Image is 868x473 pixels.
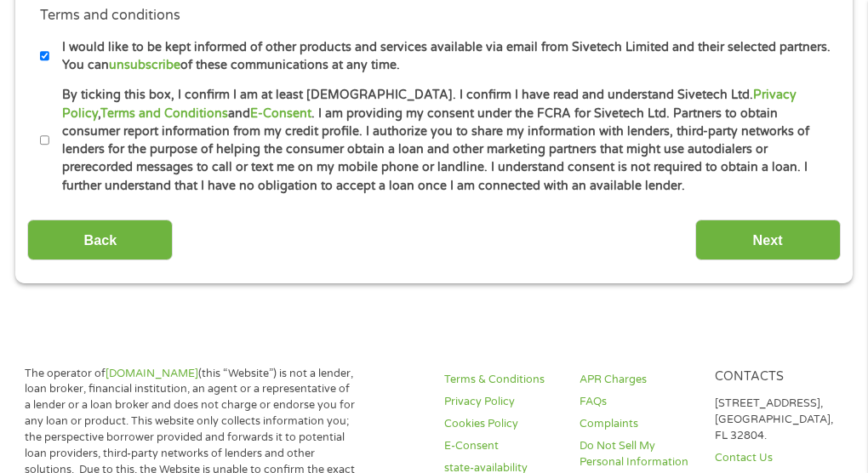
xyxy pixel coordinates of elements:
a: Contact Us [715,450,833,466]
a: Complaints [580,416,694,432]
a: [DOMAIN_NAME] [106,367,198,380]
a: E-Consent [444,438,559,454]
a: Privacy Policy [62,88,797,120]
label: I would like to be kept informed of other products and services available via email from Sivetech... [49,38,834,75]
a: FAQs [580,394,694,410]
a: Do Not Sell My Personal Information [580,438,694,470]
a: Privacy Policy [444,394,559,410]
h4: Contacts [715,369,833,385]
input: Next [695,219,841,261]
input: Back [27,219,173,261]
label: Terms and conditions [40,7,180,25]
p: [STREET_ADDRESS], [GEOGRAPHIC_DATA], FL 32804. [715,396,833,444]
a: E-Consent [250,106,311,121]
a: APR Charges [580,372,694,388]
a: unsubscribe [109,58,180,72]
a: Cookies Policy [444,416,559,432]
label: By ticking this box, I confirm I am at least [DEMOGRAPHIC_DATA]. I confirm I have read and unders... [49,86,834,195]
a: Terms & Conditions [444,372,559,388]
a: Terms and Conditions [100,106,228,121]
